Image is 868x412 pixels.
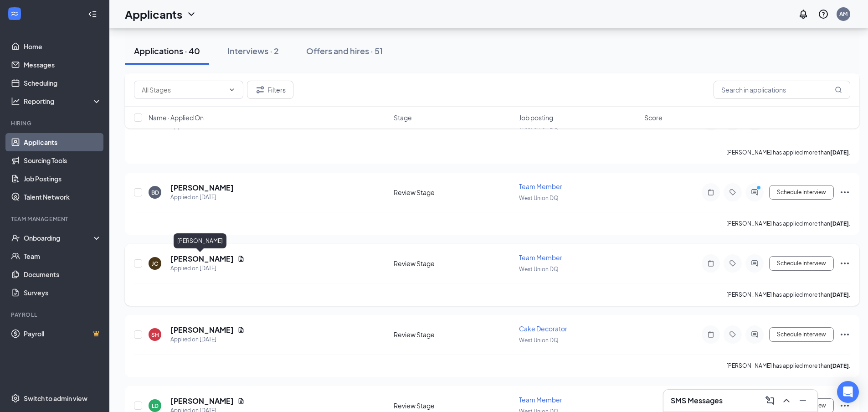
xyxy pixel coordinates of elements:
svg: Notifications [798,9,809,20]
div: Applied on [DATE] [170,264,245,273]
svg: ActiveChat [749,260,760,267]
div: Team Management [11,215,100,223]
span: Score [644,113,663,122]
svg: ChevronDown [186,9,197,20]
svg: Note [705,189,716,196]
div: LD [152,402,159,410]
p: [PERSON_NAME] has applied more than . [726,291,850,299]
span: West Union DQ [519,337,559,344]
div: Review Stage [394,330,514,339]
div: Review Stage [394,259,514,268]
svg: Ellipses [839,400,850,411]
svg: ActiveChat [749,189,760,196]
div: JC [152,260,158,268]
a: Sourcing Tools [24,151,102,170]
a: Messages [24,56,102,74]
div: Onboarding [24,233,94,242]
svg: ChevronUp [781,395,792,406]
svg: Ellipses [839,187,850,198]
h1: Applicants [125,6,182,22]
svg: Collapse [88,10,97,19]
svg: Note [705,260,716,267]
svg: Minimize [797,395,808,406]
span: Team Member [519,182,562,191]
b: [DATE] [830,362,849,369]
svg: Tag [727,260,738,267]
b: [DATE] [830,149,849,156]
span: Cake Decorator [519,324,567,333]
input: All Stages [142,85,225,95]
span: West Union DQ [519,195,559,201]
p: [PERSON_NAME] has applied more than . [726,149,850,156]
svg: ChevronDown [228,86,236,93]
svg: Ellipses [839,258,850,269]
svg: Filter [255,84,266,95]
div: Review Stage [394,401,514,410]
div: AM [839,10,847,18]
div: Payroll [11,311,100,319]
svg: ActiveChat [749,331,760,338]
div: [PERSON_NAME] [174,233,226,248]
div: Applied on [DATE] [170,193,234,202]
button: Schedule Interview [769,185,834,200]
button: Schedule Interview [769,256,834,271]
div: Applications · 40 [134,45,200,57]
h5: [PERSON_NAME] [170,183,234,193]
h3: SMS Messages [671,396,723,406]
div: SH [151,331,159,339]
span: Team Member [519,396,562,404]
svg: Analysis [11,97,20,106]
div: Applied on [DATE] [170,335,245,344]
svg: Document [237,397,245,405]
b: [DATE] [830,220,849,227]
div: Open Intercom Messenger [837,381,859,403]
a: Job Postings [24,170,102,188]
svg: Tag [727,331,738,338]
svg: ComposeMessage [765,395,776,406]
a: Team [24,247,102,265]
svg: Tag [727,189,738,196]
a: Surveys [24,283,102,302]
span: Job posting [519,113,553,122]
b: [DATE] [830,291,849,298]
p: [PERSON_NAME] has applied more than . [726,220,850,227]
h5: [PERSON_NAME] [170,325,234,335]
a: Home [24,37,102,56]
button: ComposeMessage [763,393,777,408]
div: Switch to admin view [24,394,87,403]
button: ChevronUp [779,393,794,408]
svg: Note [705,331,716,338]
svg: UserCheck [11,233,20,242]
h5: [PERSON_NAME] [170,254,234,264]
svg: Ellipses [839,329,850,340]
button: Filter Filters [247,81,293,99]
span: Stage [394,113,412,122]
svg: Document [237,255,245,263]
button: Minimize [796,393,810,408]
button: Schedule Interview [769,327,834,342]
div: Review Stage [394,188,514,197]
svg: Document [237,326,245,334]
span: West Union DQ [519,266,559,273]
span: Name · Applied On [149,113,204,122]
svg: QuestionInfo [818,9,829,20]
div: Interviews · 2 [227,45,279,57]
span: Team Member [519,253,562,262]
input: Search in applications [714,81,850,99]
div: Offers and hires · 51 [306,45,383,57]
h5: [PERSON_NAME] [170,396,234,406]
a: Talent Network [24,188,102,206]
svg: PrimaryDot [755,185,765,192]
svg: MagnifyingGlass [835,86,842,93]
div: Reporting [24,97,102,106]
div: BD [151,189,159,196]
a: PayrollCrown [24,324,102,343]
p: [PERSON_NAME] has applied more than . [726,362,850,370]
svg: WorkstreamLogo [10,9,19,18]
svg: Settings [11,394,20,403]
a: Documents [24,265,102,283]
div: Hiring [11,119,100,127]
a: Scheduling [24,74,102,92]
a: Applicants [24,133,102,151]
